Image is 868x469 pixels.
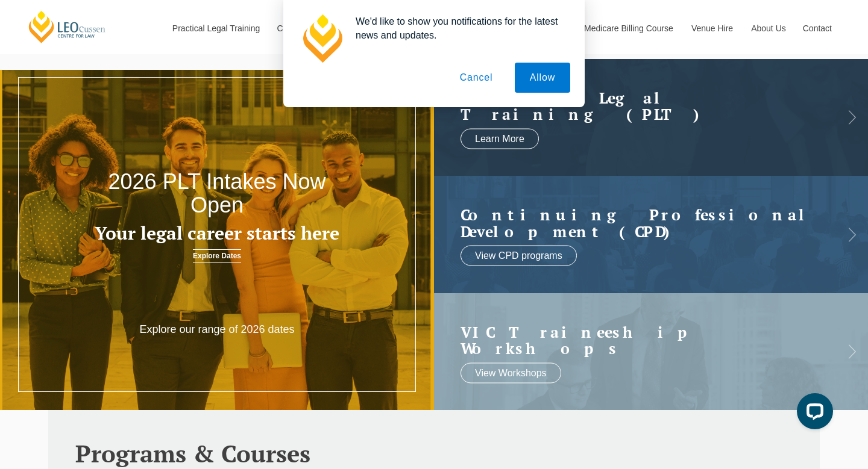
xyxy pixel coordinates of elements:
a: VIC Traineeship Workshops [461,323,817,356]
a: Continuing ProfessionalDevelopment (CPD) [461,207,817,240]
h2: Continuing Professional Development (CPD) [461,207,817,240]
button: Cancel [445,63,508,93]
iframe: LiveChat chat widget [787,388,838,439]
div: We'd like to show you notifications for the latest news and updates. [346,14,570,42]
h3: Your legal career starts here [87,223,347,243]
p: Explore our range of 2026 dates [130,323,304,337]
h2: 2026 PLT Intakes Now Open [87,170,347,217]
h2: Programs & Courses [75,440,793,467]
img: notification icon [298,14,346,63]
button: Allow [515,63,570,93]
a: Explore Dates [193,249,241,262]
a: Learn More [461,128,539,149]
a: Practical LegalTraining (PLT) [461,89,817,122]
a: View Workshops [461,362,561,383]
h2: Practical Legal Training (PLT) [461,89,817,122]
a: View CPD programs [461,246,577,266]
